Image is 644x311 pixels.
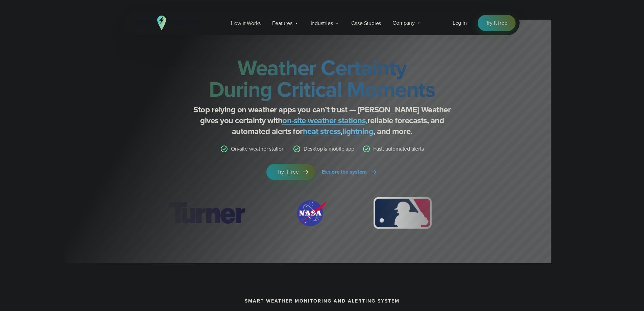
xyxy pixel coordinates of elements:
img: NASA.svg [287,196,334,230]
p: Desktop & mobile app [304,145,354,153]
strong: Weather Certainty During Critical Moments [209,52,435,105]
a: How it Works [225,16,267,30]
div: 2 of 12 [287,196,334,230]
a: lightning [342,125,374,137]
span: Company [392,19,415,27]
img: PGA.svg [471,196,525,230]
span: Features [272,19,292,27]
a: Explore the system [322,164,378,180]
a: heat stress [303,125,341,137]
span: Explore the system [322,168,367,176]
div: 4 of 12 [471,196,525,230]
p: Stop relying on weather apps you can’t trust — [PERSON_NAME] Weather gives you certainty with rel... [187,104,457,137]
a: Case Studies [345,16,387,30]
a: on-site weather stations, [282,114,367,127]
a: Try it free [266,164,315,180]
span: Industries [311,19,333,27]
img: MLB.svg [367,196,438,230]
img: Turner-Construction_1.svg [158,196,254,230]
div: 1 of 12 [158,196,254,230]
h1: smart weather monitoring and alerting system [245,298,400,304]
span: How it Works [231,19,261,27]
a: Try it free [478,15,516,31]
span: Log in [453,19,467,27]
span: Case Studies [351,19,381,27]
div: 3 of 12 [367,196,438,230]
span: Try it free [277,168,299,176]
p: On-site weather station [231,145,284,153]
span: Try it free [486,19,507,27]
a: Log in [453,19,467,27]
div: slideshow [159,196,486,234]
p: Fast, automated alerts [373,145,424,153]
